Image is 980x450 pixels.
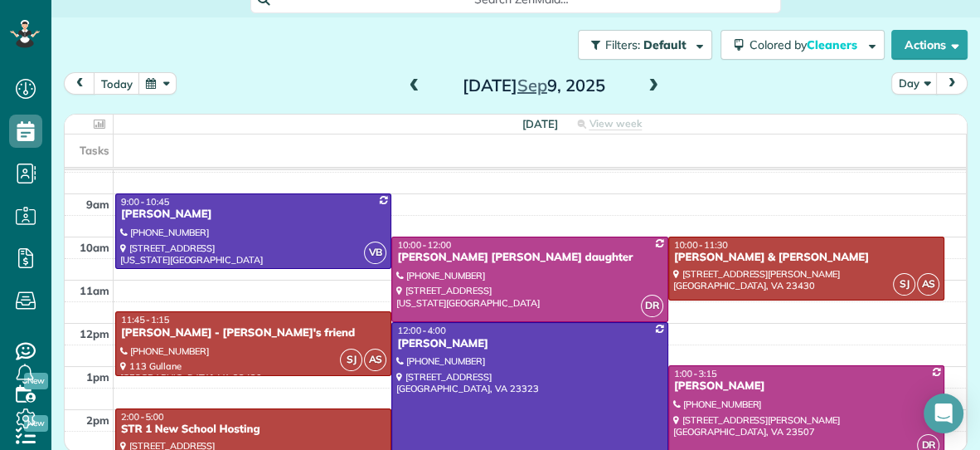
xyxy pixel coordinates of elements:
[121,196,169,208] span: 9:00 - 10:45
[396,251,662,265] div: [PERSON_NAME] [PERSON_NAME] daughter
[80,144,109,157] span: Tasks
[340,349,362,371] span: SJ
[120,423,386,437] div: STR 1 New School Hosting
[674,368,717,379] span: 1:00 - 3:15
[893,273,915,296] span: SJ
[396,337,662,351] div: [PERSON_NAME]
[673,379,939,394] div: [PERSON_NAME]
[673,251,939,265] div: [PERSON_NAME] & [PERSON_NAME]
[643,37,687,52] span: Default
[94,72,140,95] button: today
[589,117,642,130] span: View week
[397,325,445,336] span: 12:00 - 4:00
[86,198,109,211] span: 9am
[924,394,963,433] div: Open Intercom Messenger
[605,37,640,52] span: Filters:
[120,208,386,222] div: [PERSON_NAME]
[80,241,109,254] span: 10am
[364,349,386,371] span: AS
[86,413,109,427] span: 2pm
[720,30,885,60] button: Colored byCleaners
[522,117,558,130] span: [DATE]
[80,284,109,297] span: 11am
[674,239,728,251] span: 10:00 - 11:30
[807,37,860,52] span: Cleaners
[750,37,863,52] span: Colored by
[430,76,638,95] h2: [DATE] 9, 2025
[917,273,939,296] span: AS
[86,370,109,384] span: 1pm
[120,326,386,340] div: [PERSON_NAME] - [PERSON_NAME]'s friend
[121,314,169,325] span: 11:45 - 1:15
[578,30,712,60] button: Filters: Default
[891,72,938,95] button: Day
[397,239,451,251] span: 10:00 - 12:00
[80,327,109,340] span: 12pm
[570,30,712,60] a: Filters: Default
[364,242,386,264] span: VB
[121,411,164,423] span: 2:00 - 5:00
[641,295,663,317] span: DR
[891,30,968,60] button: Actions
[936,72,968,95] button: next
[64,72,95,95] button: prev
[517,75,547,95] span: Sep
